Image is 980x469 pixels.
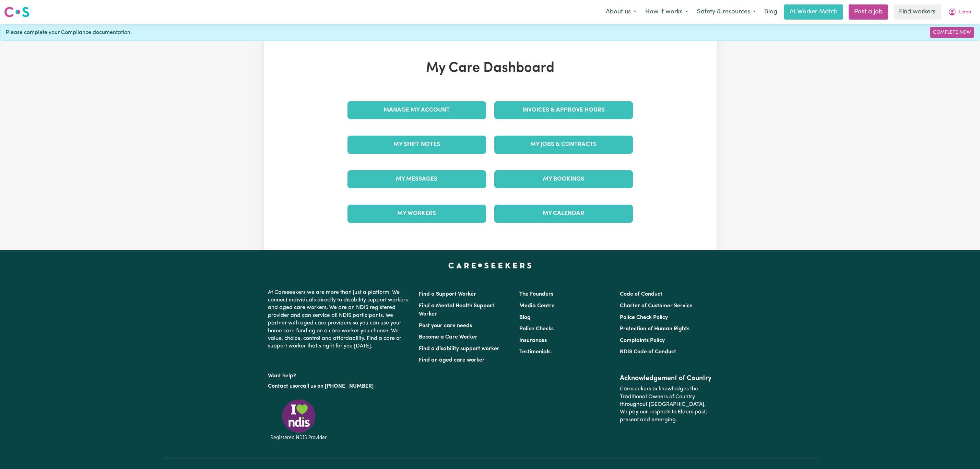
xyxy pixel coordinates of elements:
a: Blog [519,315,531,320]
a: NDIS Code of Conduct [620,349,676,355]
span: Liana [959,9,971,16]
a: My Jobs & Contracts [494,136,633,153]
a: Post your care needs [419,323,472,329]
button: About us [601,5,641,19]
p: At Careseekers we are more than just a platform. We connect individuals directly to disability su... [268,286,411,353]
a: Find an aged care worker [419,357,485,363]
a: My Bookings [494,170,633,188]
a: My Shift Notes [347,136,486,153]
a: Testimonials [519,349,551,355]
a: Charter of Customer Service [620,303,693,309]
button: My Account [944,5,976,19]
a: Complete Now [930,27,974,38]
a: Find a Mental Health Support Worker [419,303,494,317]
button: How it works [641,5,693,19]
h1: My Care Dashboard [343,60,637,77]
a: Find a Support Worker [419,291,476,297]
h2: Acknowledgement of Country [620,374,712,382]
a: Careseekers logo [4,4,29,20]
p: or [268,380,411,393]
a: Manage My Account [347,101,486,119]
a: The Founders [519,291,553,297]
span: Please complete your Compliance documentation. [6,28,132,37]
a: AI Worker Match [784,4,843,20]
img: Careseekers logo [4,6,29,18]
a: Police Check Policy [620,315,668,320]
a: Invoices & Approve Hours [494,101,633,119]
a: My Messages [347,170,486,188]
a: Post a job [849,4,888,20]
iframe: Button to launch messaging window, conversation in progress [953,442,975,464]
a: Become a Care Worker [419,334,477,340]
a: Contact us [268,384,295,389]
img: Registered NDIS provider [268,398,330,441]
a: Code of Conduct [620,291,662,297]
a: call us on [PHONE_NUMBER] [300,384,374,389]
a: My Workers [347,205,486,222]
a: Insurances [519,338,547,343]
a: Find workers [894,4,941,20]
p: Want help? [268,369,411,380]
a: Careseekers home page [448,263,532,268]
button: Safety & resources [693,5,760,19]
a: Blog [760,4,781,20]
a: My Calendar [494,205,633,222]
a: Police Checks [519,326,554,332]
p: Careseekers acknowledges the Traditional Owners of Country throughout [GEOGRAPHIC_DATA]. We pay o... [620,382,712,426]
a: Find a disability support worker [419,346,499,352]
a: Media Centre [519,303,555,309]
a: Protection of Human Rights [620,326,689,332]
a: Complaints Policy [620,338,665,343]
